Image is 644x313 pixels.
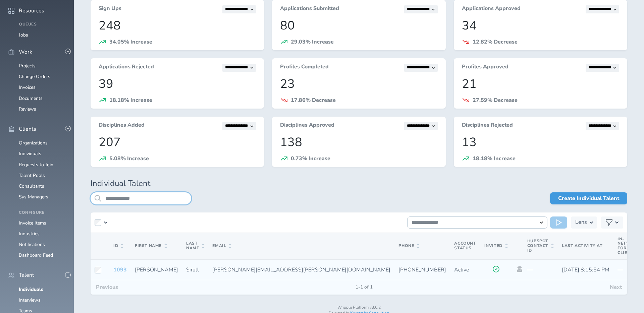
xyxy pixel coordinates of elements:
[19,22,66,27] h4: Queues
[135,244,167,248] span: First Name
[65,272,71,278] button: -
[550,192,627,204] a: Create Individual Talent
[19,126,36,132] span: Clients
[19,140,48,146] a: Organizations
[291,97,336,104] span: 17.86% Decrease
[454,266,469,273] span: Active
[462,64,508,72] h3: Profiles Approved
[562,243,603,248] span: Last Activity At
[19,220,46,226] a: Invoice Items
[454,241,476,251] span: Account Status
[19,106,36,112] a: Reviews
[280,135,437,149] p: 138
[571,216,597,229] button: Lens
[19,231,40,237] a: Industries
[109,38,152,46] span: 34.05% Increase
[550,216,567,229] button: Run Action
[19,297,41,303] a: Interviews
[473,155,516,162] span: 18.18% Increase
[19,272,34,278] span: Talent
[91,280,123,294] button: Previous
[484,244,508,248] span: Invited
[135,266,178,273] span: [PERSON_NAME]
[19,162,53,168] a: Requests to Join
[473,38,518,46] span: 12.82% Decrease
[212,266,390,273] span: [PERSON_NAME][EMAIL_ADDRESS][PERSON_NAME][DOMAIN_NAME]
[19,73,50,80] a: Change Orders
[398,244,419,248] span: Phone
[291,155,330,162] span: 0.73% Increase
[109,155,149,162] span: 5.08% Increase
[575,216,587,229] h3: Lens
[113,266,127,273] a: 1093
[99,5,121,13] h3: Sign Ups
[604,280,627,294] button: Next
[99,64,154,72] h3: Applications Rejected
[19,63,36,69] a: Projects
[462,19,619,33] p: 34
[527,267,554,273] p: —
[109,97,152,104] span: 18.18% Increase
[99,77,256,91] p: 39
[462,135,619,149] p: 13
[19,241,45,248] a: Notifications
[280,19,437,33] p: 80
[462,5,521,13] h3: Applications Approved
[19,194,48,200] a: Sys Managers
[19,210,66,215] h4: Configure
[280,64,329,72] h3: Profiles Completed
[212,244,231,248] span: Email
[65,49,71,54] button: -
[99,19,256,33] p: 248
[618,236,640,255] span: In-Network for Clients
[516,266,523,272] a: Impersonate
[280,122,334,130] h3: Disciplines Approved
[19,252,53,258] a: Dashboard Feed
[91,179,627,188] h1: Individual Talent
[19,286,43,293] a: Individuals
[350,285,378,290] span: 1-1 of 1
[291,38,334,46] span: 29.03% Increase
[19,183,44,189] a: Consultants
[65,126,71,131] button: -
[113,244,123,248] span: ID
[19,49,32,55] span: Work
[91,305,627,310] p: Wripple Platform v3.6.2
[462,77,619,91] p: 21
[19,150,41,157] a: Individuals
[186,266,199,273] span: Sirull
[618,266,623,273] span: —
[562,266,609,273] span: [DATE] 8:15:54 PM
[280,77,437,91] p: 23
[527,239,554,253] span: Hubspot Contact Id
[19,172,45,179] a: Talent Pools
[99,135,256,149] p: 207
[99,122,145,130] h3: Disciplines Added
[462,122,513,130] h3: Disciplines Rejected
[473,97,518,104] span: 27.59% Decrease
[19,8,44,14] span: Resources
[398,266,446,273] span: [PHONE_NUMBER]
[19,84,36,90] a: Invoices
[280,5,339,13] h3: Applications Submitted
[186,241,204,251] span: Last Name
[19,32,28,38] a: Jobs
[19,95,43,102] a: Documents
